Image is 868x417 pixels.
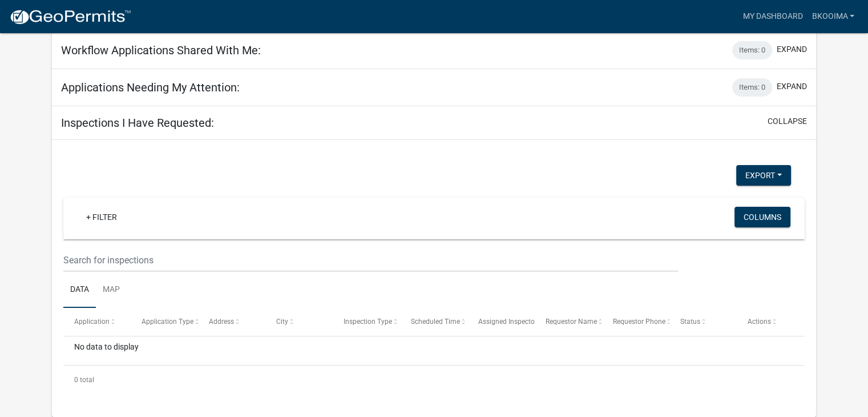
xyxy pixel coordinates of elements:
span: Application [74,318,110,326]
a: Map [96,272,127,308]
h5: Inspections I Have Requested: [61,116,214,130]
datatable-header-cell: Inspection Type [333,308,400,335]
button: expand [777,81,807,93]
button: expand [777,43,807,55]
h5: Applications Needing My Attention: [61,81,240,94]
datatable-header-cell: Scheduled Time [400,308,467,335]
div: Items: 0 [732,41,772,59]
button: Columns [734,207,790,227]
span: Inspection Type [344,318,392,326]
div: Items: 0 [732,78,772,97]
h5: Workflow Applications Shared With Me: [61,43,261,57]
a: Data [63,272,96,308]
span: Requestor Phone [613,318,665,326]
input: Search for inspections [63,248,678,272]
button: collapse [768,115,807,127]
span: Scheduled Time [411,318,460,326]
datatable-header-cell: Status [669,308,737,335]
datatable-header-cell: Actions [737,308,804,335]
a: My Dashboard [738,6,807,27]
datatable-header-cell: Application [63,308,131,335]
span: Actions [748,318,771,326]
datatable-header-cell: Requestor Phone [602,308,669,335]
span: Requestor Name [546,318,597,326]
span: Assigned Inspector [478,318,537,326]
span: City [276,318,288,326]
datatable-header-cell: Application Type [131,308,198,335]
datatable-header-cell: Assigned Inspector [467,308,535,335]
button: Export [736,165,791,186]
span: Address [209,318,234,326]
div: No data to display [63,336,805,365]
span: Application Type [142,318,193,326]
datatable-header-cell: Requestor Name [535,308,602,335]
span: Status [680,318,700,326]
datatable-header-cell: City [265,308,333,335]
a: + Filter [77,207,126,227]
a: bkooima [807,6,859,27]
div: 0 total [63,366,805,394]
datatable-header-cell: Address [198,308,265,335]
